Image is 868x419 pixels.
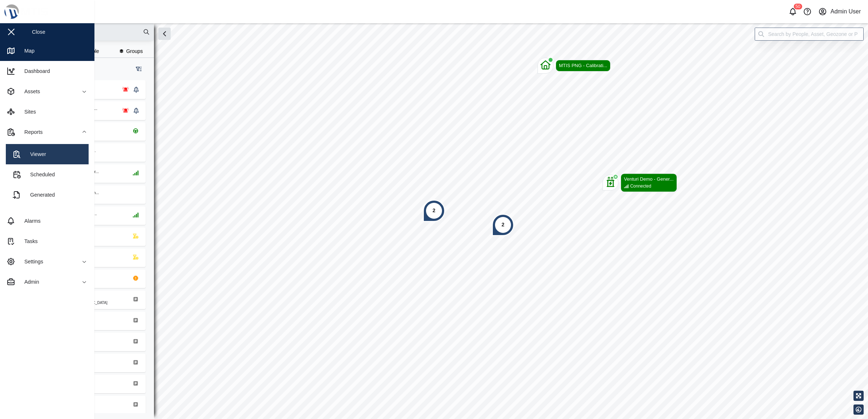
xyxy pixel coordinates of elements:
div: Settings [19,258,43,266]
div: Scheduled [25,171,55,178]
div: 50 [794,4,802,9]
span: Groups [126,49,143,54]
div: Map marker [423,200,445,222]
div: Close [32,28,45,36]
div: Map marker [603,173,677,192]
a: Viewer [6,144,89,164]
div: MTIS PNG - Calibrati... [559,62,607,69]
div: Admin [19,278,39,286]
a: Scheduled [6,164,89,185]
img: Main Logo [4,4,98,20]
button: Admin User [817,7,862,17]
div: Ruango, [GEOGRAPHIC_DATA] [55,301,108,305]
div: Tasks [19,237,38,245]
div: Map marker [538,58,611,74]
canvas: Map [23,23,868,419]
div: Assets [19,87,40,95]
div: Admin User [831,7,861,16]
div: Reports [19,128,42,136]
div: Generated [25,191,55,199]
div: Sites [19,108,36,116]
a: Generated [6,185,89,205]
input: Search by People, Asset, Geozone or Place [755,28,864,41]
span: People [83,49,99,54]
div: Alarms [19,217,41,225]
div: Viewer [25,150,46,158]
div: Venturi Demo - Gener... [624,176,674,183]
div: Map [19,47,35,55]
div: Map marker [492,214,514,236]
div: 2 [502,221,504,229]
div: Dashboard [19,67,50,75]
div: 2 [433,207,435,215]
div: Connected [630,183,651,190]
